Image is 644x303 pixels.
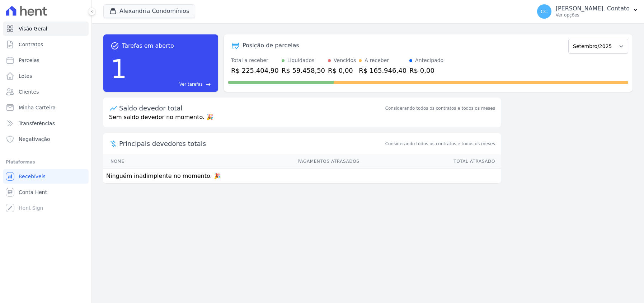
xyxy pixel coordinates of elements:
[19,41,43,48] span: Contratos
[415,57,443,64] div: Antecipado
[103,154,174,169] th: Nome
[231,66,279,75] div: R$ 225.404,90
[19,104,56,111] span: Minha Carteira
[365,57,389,64] div: A receber
[19,25,47,32] span: Visão Geral
[3,132,89,146] a: Negativação
[174,154,359,169] th: Pagamentos Atrasados
[103,169,501,184] td: Ninguém inadimplente no momento. 🎉
[6,158,86,166] div: Plataformas
[541,9,548,14] span: CC
[328,66,356,75] div: R$ 0,00
[359,66,406,75] div: R$ 165.946,40
[359,154,501,169] th: Total Atrasado
[19,72,32,80] span: Lotes
[19,57,39,64] span: Parcelas
[243,41,299,50] div: Posição de parcelas
[3,185,89,199] a: Conta Hent
[119,139,384,148] span: Principais devedores totais
[119,103,384,113] div: Saldo devedor total
[3,169,89,184] a: Recebíveis
[103,4,195,18] button: Alexandria Condomínios
[3,85,89,99] a: Clientes
[179,81,203,87] span: Ver tarefas
[19,173,46,180] span: Recebíveis
[556,5,630,12] p: [PERSON_NAME]. Contato
[130,81,211,87] a: Ver tarefas east
[3,53,89,67] a: Parcelas
[385,105,495,112] div: Considerando todos os contratos e todos os meses
[282,66,325,75] div: R$ 59.458,50
[287,57,315,64] div: Liquidados
[111,42,119,50] span: task_alt
[3,37,89,52] a: Contratos
[19,120,55,127] span: Transferências
[122,42,174,50] span: Tarefas em aberto
[19,88,39,95] span: Clientes
[206,82,211,87] span: east
[19,136,50,143] span: Negativação
[531,1,644,22] button: CC [PERSON_NAME]. Contato Ver opções
[111,50,127,87] div: 1
[3,100,89,115] a: Minha Carteira
[556,12,630,18] p: Ver opções
[103,113,501,127] p: Sem saldo devedor no momento. 🎉
[334,57,356,64] div: Vencidos
[385,141,495,147] span: Considerando todos os contratos e todos os meses
[3,69,89,83] a: Lotes
[409,66,443,75] div: R$ 0,00
[231,57,279,64] div: Total a receber
[3,22,89,36] a: Visão Geral
[19,189,47,196] span: Conta Hent
[3,116,89,131] a: Transferências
